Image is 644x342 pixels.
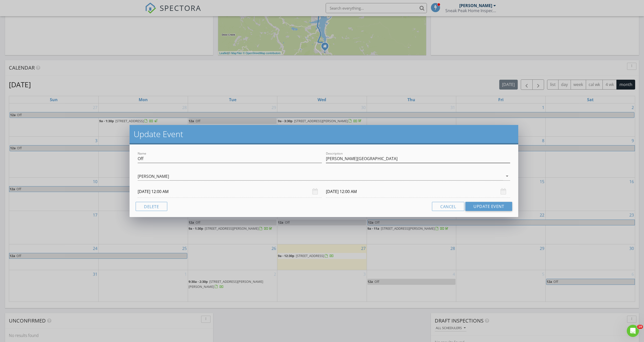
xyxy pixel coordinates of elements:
[627,325,639,337] iframe: Intercom live chat
[326,185,510,198] input: Select date
[432,202,464,211] button: Cancel
[136,202,167,211] button: Delete
[138,185,322,198] input: Select date
[465,202,512,211] button: Update Event
[138,174,169,179] div: [PERSON_NAME]
[504,173,510,179] i: arrow_drop_down
[637,325,643,329] span: 10
[134,129,514,139] h2: Update Event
